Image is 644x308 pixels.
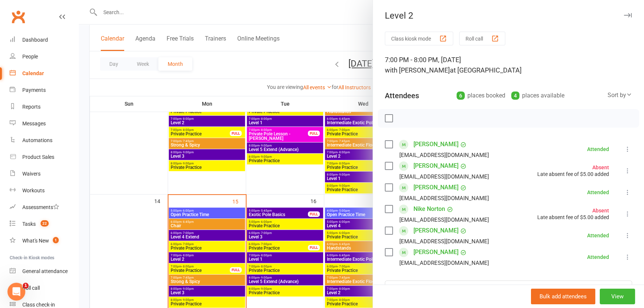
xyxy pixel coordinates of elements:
div: What's New [22,238,49,244]
a: Roll call [10,280,78,296]
a: Reports [10,99,78,115]
div: Late absent fee of $5.00 added [537,215,609,220]
div: Late absent fee of $5.00 added [537,171,609,177]
a: Nike Norton [413,203,445,215]
div: Attended [587,147,609,152]
div: Product Sales [22,154,54,160]
div: Dashboard [22,37,48,43]
div: [EMAIL_ADDRESS][DOMAIN_NAME] [399,215,489,225]
div: Workouts [22,187,45,193]
div: [EMAIL_ADDRESS][DOMAIN_NAME] [399,172,489,182]
div: places booked [457,90,505,101]
a: [PERSON_NAME] [413,225,458,237]
div: Class check-in [22,302,55,308]
span: 1 [23,283,29,289]
div: [EMAIL_ADDRESS][DOMAIN_NAME] [399,258,489,268]
span: 22 [41,220,49,227]
div: Payments [22,87,46,93]
a: What's New1 [10,232,78,249]
div: Messages [22,121,46,126]
button: Roll call [459,32,505,45]
a: People [10,48,78,65]
div: Level 2 [373,10,644,21]
div: Waivers [22,171,41,177]
a: Automations [10,132,78,149]
div: Assessments [22,204,59,210]
a: Product Sales [10,149,78,166]
div: Absent [537,208,609,213]
span: with [PERSON_NAME] [385,66,450,74]
div: Automations [22,137,52,143]
a: [PERSON_NAME] [413,182,458,193]
a: [PERSON_NAME] [413,160,458,172]
div: Attended [587,190,609,195]
div: [EMAIL_ADDRESS][DOMAIN_NAME] [399,193,489,203]
a: Clubworx [9,7,28,26]
a: General attendance kiosk mode [10,263,78,280]
div: Attendees [385,90,419,101]
div: 4 [511,92,519,100]
button: Class kiosk mode [385,32,453,45]
div: places available [511,90,564,101]
span: 1 [53,237,59,243]
span: at [GEOGRAPHIC_DATA] [450,66,522,74]
iframe: Intercom live chat [7,283,25,301]
div: 7:00 PM - 8:00 PM, [DATE] [385,55,632,76]
div: General attendance [22,268,68,274]
div: 6 [457,92,465,100]
a: Dashboard [10,32,78,48]
div: [EMAIL_ADDRESS][DOMAIN_NAME] [399,150,489,160]
a: Assessments [10,199,78,216]
div: Attended [587,254,609,260]
a: Workouts [10,182,78,199]
a: Messages [10,115,78,132]
a: [PERSON_NAME] [413,138,458,150]
a: Calendar [10,65,78,82]
a: [PERSON_NAME] [413,246,458,258]
button: Bulk add attendees [531,289,595,304]
a: Payments [10,82,78,99]
div: Sort by [608,90,632,100]
div: Absent [537,165,609,170]
div: People [22,54,38,60]
a: Waivers [10,166,78,182]
div: Tasks [22,221,36,227]
div: [EMAIL_ADDRESS][DOMAIN_NAME] [399,237,489,246]
div: Roll call [22,285,40,291]
div: Reports [22,104,41,110]
a: Tasks 22 [10,216,78,232]
div: Calendar [22,70,44,76]
div: Attended [587,233,609,238]
button: View [600,289,635,304]
input: Search to add attendees [385,280,632,296]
